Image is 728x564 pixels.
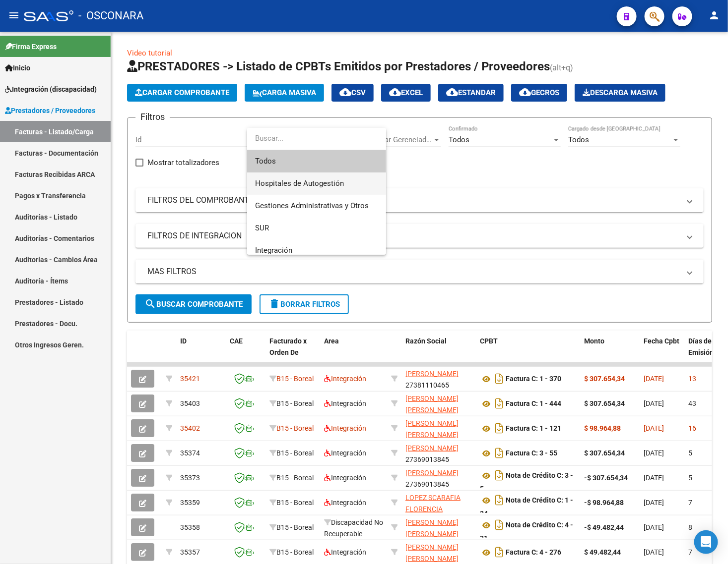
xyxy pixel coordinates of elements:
span: Hospitales de Autogestión [255,179,344,188]
div: Open Intercom Messenger [694,530,718,554]
span: SUR [255,224,269,232]
span: Gestiones Administrativas y Otros [255,201,369,210]
input: dropdown search [247,127,386,150]
span: Integración [255,246,292,255]
span: Todos [255,150,378,172]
